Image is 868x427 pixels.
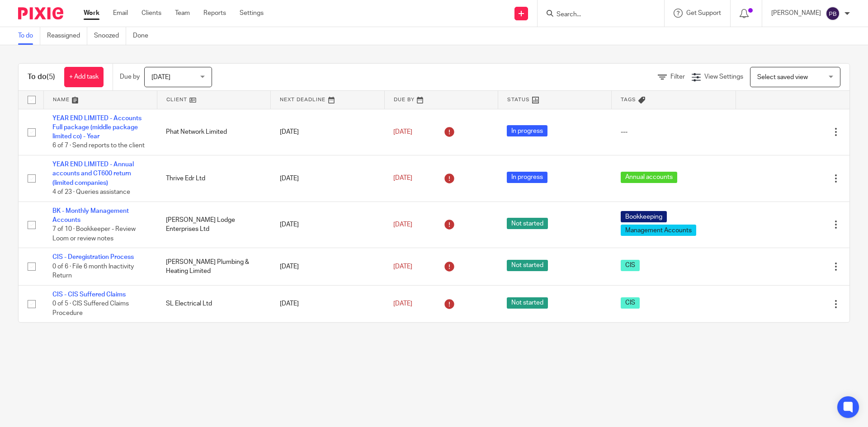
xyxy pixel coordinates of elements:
[393,175,412,182] span: [DATE]
[52,291,126,298] a: CIS - CIS Suffered Claims
[52,300,129,316] span: 0 of 5 · CIS Suffered Claims Procedure
[175,9,190,18] a: Team
[271,202,384,248] td: [DATE]
[52,115,142,140] a: YEAR END LIMITED - Accounts Full package (middle package limited co) - Year
[151,74,170,80] span: [DATE]
[52,189,130,195] span: 4 of 23 · Queries assistance
[757,74,808,80] span: Select saved view
[84,9,99,18] a: Work
[393,300,412,307] span: [DATE]
[507,260,548,271] span: Not started
[393,129,412,135] span: [DATE]
[507,218,548,229] span: Not started
[507,172,547,183] span: In progress
[271,248,384,285] td: [DATE]
[52,254,134,260] a: CIS - Deregistration Process
[157,202,270,248] td: [PERSON_NAME] Lodge Enterprises Ltd
[52,208,129,223] a: BK - Monthly Management Accounts
[157,248,270,285] td: [PERSON_NAME] Plumbing & Heating Limited
[393,221,412,228] span: [DATE]
[47,27,87,45] a: Reassigned
[621,97,636,102] span: Tags
[621,225,696,236] span: Management Accounts
[133,27,155,45] a: Done
[157,285,270,322] td: SL Electrical Ltd
[120,72,140,81] p: Due by
[393,263,412,270] span: [DATE]
[621,211,667,222] span: Bookkeeping
[670,74,685,80] span: Filter
[113,9,128,18] a: Email
[52,161,134,186] a: YEAR END LIMITED - Annual accounts and CT600 return (limited companies)
[271,155,384,202] td: [DATE]
[240,9,264,18] a: Settings
[621,297,640,309] span: CIS
[47,73,55,80] span: (5)
[18,27,40,45] a: To do
[52,226,136,242] span: 7 of 10 · Bookkeeper - Review Loom or review notes
[64,67,104,87] a: + Add task
[203,9,226,18] a: Reports
[28,72,55,82] h1: To do
[271,285,384,322] td: [DATE]
[621,260,640,271] span: CIS
[271,109,384,155] td: [DATE]
[157,155,270,202] td: Thrive Edr Ltd
[18,7,63,19] img: Pixie
[52,143,145,149] span: 6 of 7 · Send reports to the client
[142,9,161,18] a: Clients
[507,125,547,136] span: In progress
[52,263,134,279] span: 0 of 6 · File 6 month Inactivity Return
[507,297,548,309] span: Not started
[771,9,821,18] p: [PERSON_NAME]
[157,109,270,155] td: Phat Network Limited
[556,11,637,19] input: Search
[621,172,677,183] span: Annual accounts
[704,74,743,80] span: View Settings
[621,127,727,136] div: ---
[826,6,840,21] img: svg%3E
[94,27,126,45] a: Snoozed
[686,10,721,16] span: Get Support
